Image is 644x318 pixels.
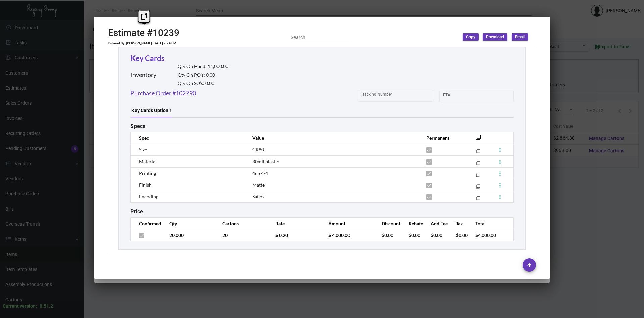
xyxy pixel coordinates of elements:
[443,94,464,99] input: Start date
[108,27,179,39] h2: Estimate #10239
[476,174,480,178] mat-icon: filter_none
[141,13,147,20] i: Copy
[130,71,156,79] h2: Inventory
[483,33,507,41] button: Download
[476,137,481,142] mat-icon: filter_none
[216,218,269,229] th: Cartons
[178,81,228,86] h2: Qty On SO’s: 0.00
[130,208,143,215] h2: Price
[131,107,172,114] div: Key Cards Option 1
[139,182,152,188] span: Finish
[322,218,375,229] th: Amount
[466,34,475,40] span: Copy
[131,218,163,229] th: Confirmed
[463,33,479,41] button: Copy
[476,162,480,167] mat-icon: filter_none
[130,54,165,63] a: Key Cards
[424,218,449,229] th: Add Fee
[139,170,156,176] span: Printing
[469,218,497,229] th: Total
[40,303,53,310] div: 0.51.2
[512,33,528,41] button: Email
[252,147,264,152] span: CR80
[252,170,268,176] span: 4cp 4/4
[476,150,480,155] mat-icon: filter_none
[476,186,480,190] mat-icon: filter_none
[139,147,147,152] span: Size
[130,89,196,98] a: Purchase Order #102790
[409,232,420,238] span: $0.00
[3,303,37,310] div: Current version:
[139,158,157,164] span: Material
[476,197,480,202] mat-icon: filter_none
[515,34,525,40] span: Email
[269,218,322,229] th: Rate
[375,218,402,229] th: Discount
[486,34,504,40] span: Download
[246,132,420,144] th: Value
[382,232,393,238] span: $0.00
[402,218,424,229] th: Rebate
[131,132,246,144] th: Spec
[252,194,265,199] span: Saflok
[475,232,496,238] span: $4,000.00
[456,232,468,238] span: $0.00
[126,41,177,45] td: [PERSON_NAME] [DATE] 2:24 PM
[252,182,265,188] span: Matte
[108,41,126,45] td: Entered By:
[178,72,228,78] h2: Qty On PO’s: 0.00
[431,232,442,238] span: $0.00
[420,132,466,144] th: Permanent
[130,123,145,129] h2: Specs
[178,64,228,70] h2: Qty On Hand: 11,000.00
[139,194,158,199] span: Encoding
[163,218,216,229] th: Qty
[252,158,279,164] span: 30mil plastic
[470,94,502,99] input: End date
[449,218,469,229] th: Tax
